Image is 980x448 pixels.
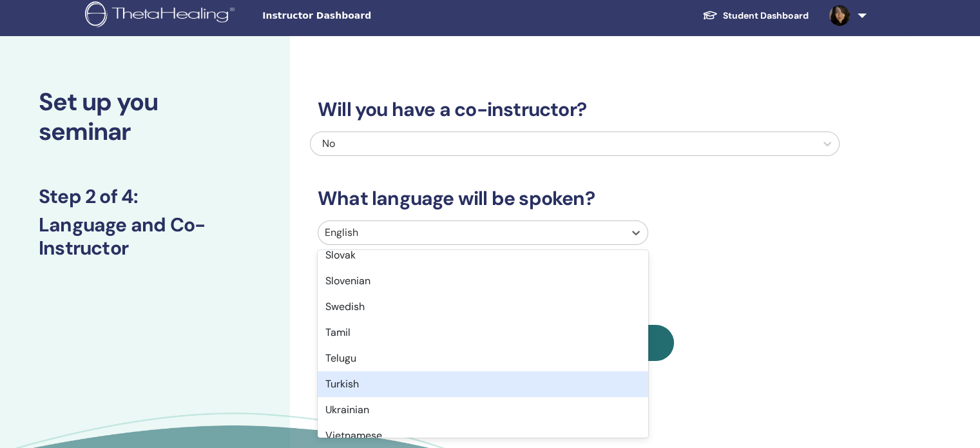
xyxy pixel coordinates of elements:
[318,294,648,320] div: Swedish
[692,4,819,28] a: Student Dashboard
[39,88,251,146] h2: Set up you seminar
[318,397,648,423] div: Ukrainian
[702,10,718,21] img: graduation-cap-white.svg
[829,5,850,26] img: default.jpg
[310,98,840,121] h3: Will you have a co-instructor?
[39,185,251,208] h3: Step 2 of 4 :
[318,371,648,397] div: Turkish
[318,268,648,294] div: Slovenian
[322,137,335,150] span: No
[318,242,648,268] div: Slovak
[85,1,239,30] img: logo.png
[310,187,840,210] h3: What language will be spoken?
[318,320,648,346] div: Tamil
[39,213,251,260] h3: Language and Co-Instructor
[262,9,456,23] span: Instructor Dashboard
[318,346,648,371] div: Telugu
